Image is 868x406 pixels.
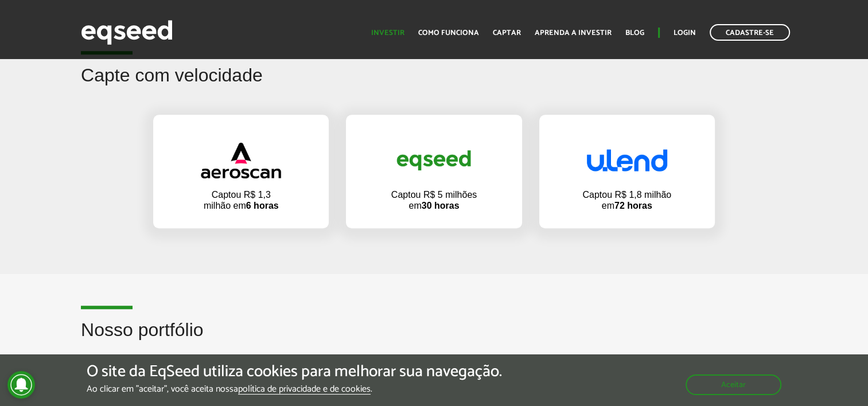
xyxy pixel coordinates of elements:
[246,201,279,210] strong: 6 horas
[394,141,474,179] img: captar-velocidade-eqseed.png
[710,24,790,41] a: Cadastre-se
[81,320,787,357] h2: Nosso portfólio
[587,149,667,171] img: captar-velocidade-ulend.png
[535,29,612,37] a: Aprenda a investir
[371,29,404,37] a: Investir
[422,201,460,210] strong: 30 horas
[201,142,281,178] img: captar-velocidade-aeroscan.png
[81,65,787,103] h2: Capte com velocidade
[81,17,173,48] img: EqSeed
[238,385,371,395] a: política de privacidade e de cookies
[614,201,652,210] strong: 72 horas
[581,189,673,211] p: Captou R$ 1,8 milhão em
[198,189,284,211] p: Captou R$ 1,3 milhão em
[87,384,502,395] p: Ao clicar em "aceitar", você aceita nossa .
[391,189,477,211] p: Captou R$ 5 milhões em
[87,363,502,381] h5: O site da EqSeed utiliza cookies para melhorar sua navegação.
[674,29,696,37] a: Login
[418,29,479,37] a: Como funciona
[493,29,521,37] a: Captar
[686,374,781,395] button: Aceitar
[625,29,644,37] a: Blog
